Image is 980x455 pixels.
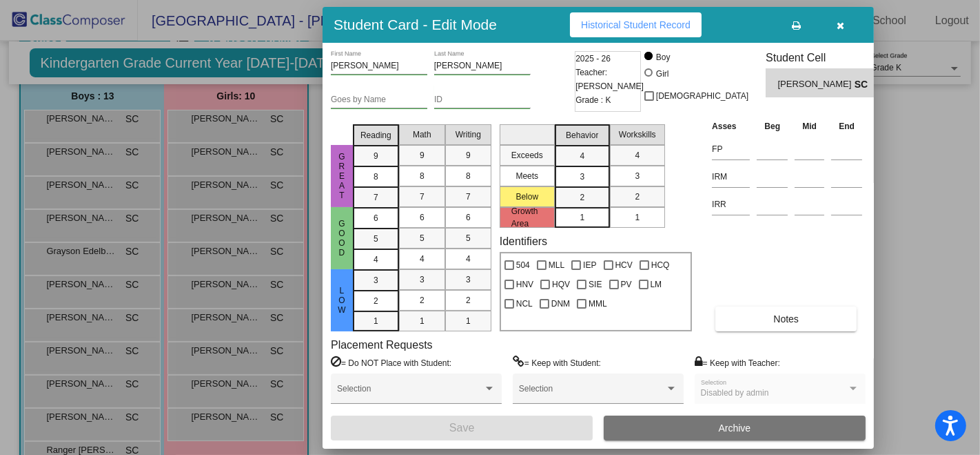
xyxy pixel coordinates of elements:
[712,166,750,187] input: assessment
[719,423,751,434] span: Archive
[655,51,671,64] div: Boy
[635,191,640,203] span: 2
[374,274,378,287] span: 3
[583,257,596,273] span: IEP
[466,149,471,162] span: 9
[778,77,855,92] span: [PERSON_NAME]
[773,313,799,325] span: Notes
[581,19,691,30] span: Historical Student Record
[651,276,662,293] span: LM
[580,150,584,162] span: 4
[695,356,780,369] label: = Keep with Teacher:
[374,171,378,183] span: 8
[456,128,481,141] span: Writing
[420,149,425,162] span: 9
[549,257,564,273] span: MLL
[516,296,533,312] span: NCL
[420,253,425,265] span: 4
[413,128,431,141] span: Math
[575,66,644,93] span: Teacher: [PERSON_NAME]
[580,211,584,224] span: 1
[331,95,427,105] input: goes by name
[513,356,601,369] label: = Keep with Student:
[656,88,748,104] span: [DEMOGRAPHIC_DATA]
[655,68,669,80] div: Girl
[575,93,611,107] span: Grade : K
[449,422,474,434] span: Save
[331,416,593,441] button: Save
[466,170,471,182] span: 8
[766,51,886,64] h3: Student Cell
[466,273,471,286] span: 3
[466,211,471,224] span: 6
[420,232,425,244] span: 5
[551,296,570,312] span: DNM
[580,191,584,204] span: 2
[589,296,607,312] span: MML
[500,235,547,248] label: Identifiers
[635,149,640,162] span: 4
[575,52,611,66] span: 2025 - 26
[331,356,451,369] label: = Do NOT Place with Student:
[360,129,391,142] span: Reading
[420,191,425,203] span: 7
[466,315,471,327] span: 1
[566,129,598,142] span: Behavior
[334,16,497,33] h3: Student Card - Edit Mode
[570,12,702,37] button: Historical Student Record
[466,191,471,203] span: 7
[708,119,753,134] th: Asses
[712,139,750,159] input: assessment
[635,170,640,182] span: 3
[374,253,378,266] span: 4
[420,294,425,307] span: 2
[701,388,769,398] span: Disabled by admin
[828,119,866,134] th: End
[580,171,584,183] span: 3
[466,232,471,244] span: 5
[589,276,602,293] span: SIE
[336,286,348,315] span: LOW
[516,276,533,293] span: HNV
[791,119,828,134] th: Mid
[374,233,378,245] span: 5
[336,219,348,258] span: Good
[604,416,866,441] button: Archive
[619,128,656,141] span: Workskills
[635,211,640,224] span: 1
[374,191,378,204] span: 7
[516,257,530,273] span: 504
[715,307,857,331] button: Notes
[336,152,348,200] span: great
[855,77,874,92] span: SC
[466,253,471,265] span: 4
[374,150,378,162] span: 9
[621,276,632,293] span: PV
[466,294,471,307] span: 2
[420,170,425,182] span: 8
[374,212,378,224] span: 6
[374,295,378,307] span: 2
[331,338,433,351] label: Placement Requests
[753,119,791,134] th: Beg
[651,257,670,273] span: HCQ
[374,315,378,327] span: 1
[552,276,570,293] span: HQV
[420,211,425,224] span: 6
[615,257,633,273] span: HCV
[420,315,425,327] span: 1
[420,273,425,286] span: 3
[712,194,750,215] input: assessment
